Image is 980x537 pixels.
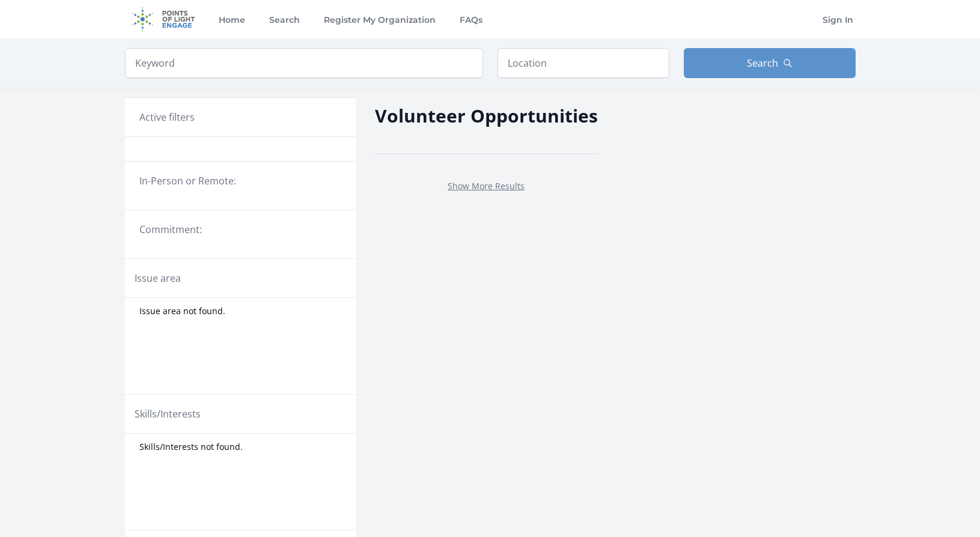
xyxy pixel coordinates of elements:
[139,110,195,124] h3: Active filters
[448,180,525,192] a: Show More Results
[747,56,778,70] span: Search
[684,48,856,78] button: Search
[135,407,201,421] legend: Skills/Interests
[135,271,181,285] legend: Issue area
[139,441,243,453] span: Skills/Interests not found.
[139,305,225,317] span: Issue area not found.
[139,174,341,188] legend: In-Person or Remote:
[375,102,598,129] h2: Volunteer Opportunities
[498,48,669,78] input: Location
[139,222,341,237] legend: Commitment:
[125,48,483,78] input: Keyword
